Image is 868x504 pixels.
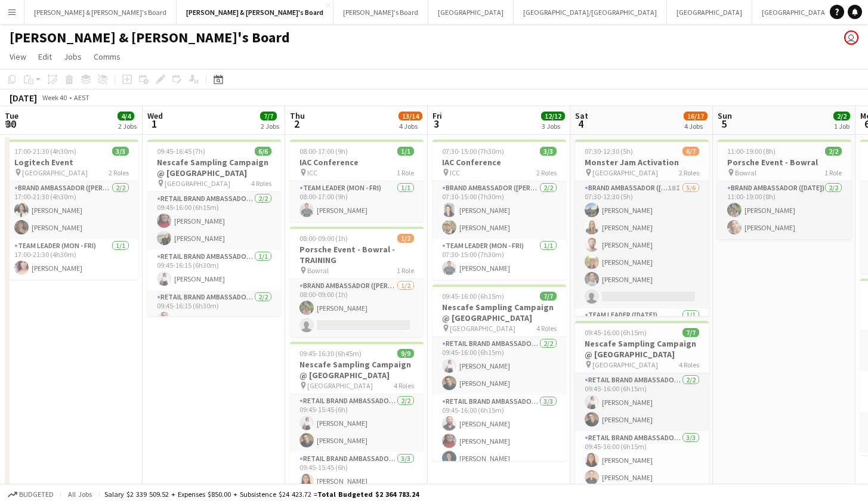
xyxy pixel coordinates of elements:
[255,147,271,156] span: 6/6
[575,181,709,308] app-card-role: Brand Ambassador ([DATE])18I5/607:30-12:30 (5h)[PERSON_NAME][PERSON_NAME][PERSON_NAME][PERSON_NAM...
[450,324,515,333] span: [GEOGRAPHIC_DATA]
[165,179,230,188] span: [GEOGRAPHIC_DATA]
[397,266,414,275] span: 1 Role
[718,110,732,121] span: Sun
[307,266,329,275] span: Bowral
[5,157,138,168] h3: Logitech Event
[177,1,333,24] button: [PERSON_NAME] & [PERSON_NAME]'s Board
[575,308,709,349] app-card-role: Team Leader ([DATE])1/1
[10,51,26,62] span: View
[147,157,281,178] h3: Nescafe Sampling Campaign @ [GEOGRAPHIC_DATA]
[542,122,564,131] div: 3 Jobs
[834,122,850,131] div: 1 Job
[38,51,52,62] span: Edit
[752,1,838,24] button: [GEOGRAPHIC_DATA]
[592,360,658,369] span: [GEOGRAPHIC_DATA]
[433,239,566,280] app-card-role: Team Leader (Mon - Fri)1/107:30-15:00 (7h30m)[PERSON_NAME]
[14,147,76,156] span: 17:00-21:30 (4h30m)
[307,168,317,177] span: ICC
[290,140,424,222] app-job-card: 08:00-17:00 (9h)1/1IAC Conference ICC1 RoleTeam Leader (Mon - Fri)1/108:00-17:00 (9h)[PERSON_NAME]
[39,93,69,102] span: Week 40
[290,110,305,121] span: Thu
[541,112,565,120] span: 12/12
[573,117,588,131] span: 4
[431,117,442,131] span: 3
[682,147,699,156] span: 6/7
[825,147,842,156] span: 2/2
[74,93,89,102] div: AEST
[290,359,424,381] h3: Nescafe Sampling Campaign @ [GEOGRAPHIC_DATA]
[290,181,424,222] app-card-role: Team Leader (Mon - Fri)1/108:00-17:00 (9h)[PERSON_NAME]
[575,157,709,168] h3: Monster Jam Activation
[147,140,281,316] app-job-card: 09:45-16:45 (7h)6/6Nescafe Sampling Campaign @ [GEOGRAPHIC_DATA] [GEOGRAPHIC_DATA]4 RolesRETAIL B...
[307,381,373,390] span: [GEOGRAPHIC_DATA]
[89,49,125,64] a: Comms
[5,140,138,280] app-job-card: 17:00-21:30 (4h30m)3/3Logitech Event [GEOGRAPHIC_DATA]2 RolesBrand Ambassador ([PERSON_NAME])2/21...
[575,321,709,497] app-job-card: 09:45-16:00 (6h15m)7/7Nescafe Sampling Campaign @ [GEOGRAPHIC_DATA] [GEOGRAPHIC_DATA]4 RolesRETAI...
[716,117,732,131] span: 5
[575,373,709,431] app-card-role: RETAIL Brand Ambassador ([DATE])2/209:45-16:00 (6h15m)[PERSON_NAME][PERSON_NAME]
[157,147,205,156] span: 09:45-16:45 (7h)
[147,192,281,250] app-card-role: RETAIL Brand Ambassador (Mon - Fri)2/209:45-16:00 (6h15m)[PERSON_NAME][PERSON_NAME]
[109,168,129,177] span: 2 Roles
[433,302,566,323] h3: Nescafe Sampling Campaign @ [GEOGRAPHIC_DATA]
[147,290,281,348] app-card-role: RETAIL Brand Ambassador (Mon - Fri)2/209:45-16:15 (6h30m)[PERSON_NAME]
[3,117,18,131] span: 30
[682,328,699,337] span: 7/7
[735,168,756,177] span: Bowral
[19,490,54,499] span: Budgeted
[514,1,667,24] button: [GEOGRAPHIC_DATA]/[GEOGRAPHIC_DATA]
[397,147,414,156] span: 1/1
[433,110,442,121] span: Fri
[585,328,647,337] span: 09:45-16:00 (6h15m)
[24,1,177,24] button: [PERSON_NAME] & [PERSON_NAME]'s Board
[146,117,163,131] span: 1
[679,360,699,369] span: 4 Roles
[10,29,290,47] h1: [PERSON_NAME] & [PERSON_NAME]'s Board
[679,168,699,177] span: 2 Roles
[251,179,271,188] span: 4 Roles
[299,234,348,243] span: 08:00-09:00 (1h)
[397,349,414,358] span: 9/9
[290,227,424,337] app-job-card: 08:00-09:00 (1h)1/2Porsche Event - Bowral - TRAINING Bowral1 RoleBrand Ambassador ([PERSON_NAME])...
[6,488,55,501] button: Budgeted
[5,239,138,280] app-card-role: Team Leader (Mon - Fri)1/117:00-21:30 (4h30m)[PERSON_NAME]
[433,337,566,395] app-card-role: RETAIL Brand Ambassador (Mon - Fri)2/209:45-16:00 (6h15m)[PERSON_NAME][PERSON_NAME]
[718,181,851,239] app-card-role: Brand Ambassador ([DATE])2/211:00-19:00 (8h)[PERSON_NAME][PERSON_NAME]
[397,234,414,243] span: 1/2
[442,147,504,156] span: 07:30-15:00 (7h30m)
[94,51,121,62] span: Comms
[433,181,566,239] app-card-role: Brand Ambassador ([PERSON_NAME])2/207:30-15:00 (7h30m)[PERSON_NAME][PERSON_NAME]
[718,140,851,239] app-job-card: 11:00-19:00 (8h)2/2Porsche Event - Bowral Bowral1 RoleBrand Ambassador ([DATE])2/211:00-19:00 (8h...
[667,1,752,24] button: [GEOGRAPHIC_DATA]
[299,147,348,156] span: 08:00-17:00 (9h)
[585,147,633,156] span: 07:30-12:30 (5h)
[718,157,851,168] h3: Porsche Event - Bowral
[824,168,842,177] span: 1 Role
[833,112,850,120] span: 2/2
[575,110,588,121] span: Sat
[5,110,18,121] span: Tue
[433,285,566,461] app-job-card: 09:45-16:00 (6h15m)7/7Nescafe Sampling Campaign @ [GEOGRAPHIC_DATA] [GEOGRAPHIC_DATA]4 RolesRETAI...
[333,1,428,24] button: [PERSON_NAME]'s Board
[428,1,514,24] button: [GEOGRAPHIC_DATA]
[684,122,707,131] div: 4 Jobs
[399,122,422,131] div: 4 Jobs
[147,110,163,121] span: Wed
[575,140,709,316] div: 07:30-12:30 (5h)6/7Monster Jam Activation [GEOGRAPHIC_DATA]2 RolesBrand Ambassador ([DATE])18I5/6...
[540,147,557,156] span: 3/3
[684,112,708,120] span: 16/17
[261,122,279,131] div: 2 Jobs
[112,147,129,156] span: 3/3
[290,157,424,168] h3: IAC Conference
[290,394,424,452] app-card-role: RETAIL Brand Ambassador (Mon - Fri)2/209:45-15:45 (6h)[PERSON_NAME][PERSON_NAME]
[433,140,566,280] app-job-card: 07:30-15:00 (7h30m)3/3IAC Conference ICC2 RolesBrand Ambassador ([PERSON_NAME])2/207:30-15:00 (7h...
[260,112,277,120] span: 7/7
